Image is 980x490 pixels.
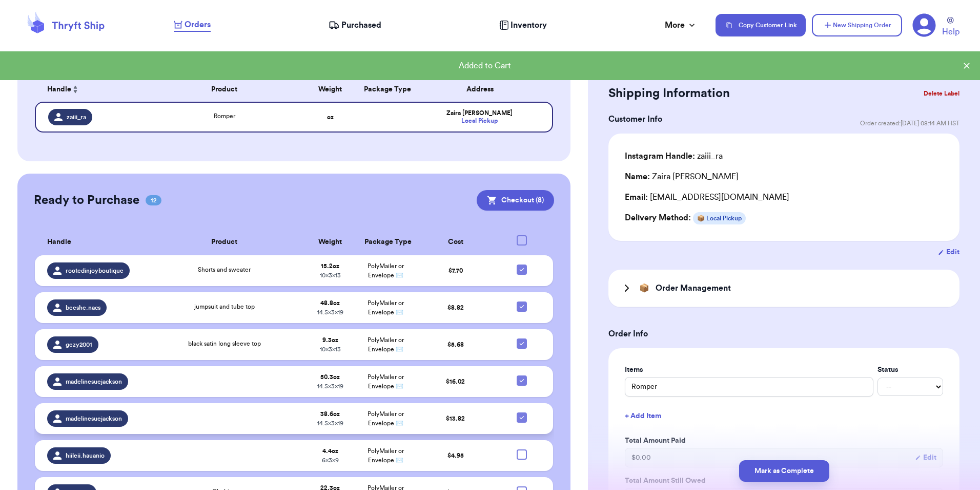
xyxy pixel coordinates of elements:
a: Help [942,17,959,38]
span: PolyMailer or Envelope ✉️ [367,411,404,426]
th: Product [147,77,302,102]
label: Items [625,365,873,375]
span: hiileii.hauanio [66,451,105,460]
div: Local Pickup [420,117,540,125]
a: Inventory [499,19,547,31]
button: Checkout (8) [477,190,554,211]
th: Address [414,77,553,102]
span: $ 4.95 [447,453,464,459]
div: [EMAIL_ADDRESS][DOMAIN_NAME] [625,191,943,203]
a: Purchased [329,19,381,31]
span: 10 x 3 x 13 [320,272,341,278]
button: Delete Label [920,82,964,105]
span: Romper [214,113,235,119]
strong: oz [327,114,334,120]
span: Delivery Method: [625,214,691,222]
label: Total Amount Paid [625,436,943,446]
span: 10 x 3 x 13 [320,346,341,352]
strong: 38.6 oz [320,411,340,417]
span: $ 8.82 [447,305,464,311]
span: Inventory [511,19,547,31]
button: Sort ascending [71,83,79,96]
span: 14.5 x 3 x 19 [317,309,343,315]
span: $ 7.70 [448,268,463,274]
button: New Shipping Order [812,14,902,36]
button: Edit [938,247,959,257]
label: Status [877,365,943,375]
div: Zaira [PERSON_NAME] [420,109,540,117]
h3: Order Management [656,282,731,294]
span: 14.5 x 3 x 19 [317,420,343,426]
span: Name: [625,173,650,181]
span: 📦 [639,282,649,294]
span: Help [942,26,959,38]
span: Purchased [341,19,381,31]
span: 12 [146,195,161,205]
th: Package Type [358,229,414,255]
span: Email: [625,193,648,201]
span: Shorts and sweater [198,267,251,273]
strong: 15.2 oz [321,263,339,269]
span: 6 x 3 x 9 [322,457,339,463]
span: madelinesuejackson [66,378,122,386]
span: beeshe.nacs [66,304,100,312]
span: PolyMailer or Envelope ✉️ [367,263,404,278]
span: gezy2001 [66,341,92,349]
span: Order created: [DATE] 08:14 AM HST [860,119,959,127]
span: Handle [47,237,71,248]
span: zaiii_ra [67,113,86,121]
span: PolyMailer or Envelope ✉️ [367,448,404,463]
th: Package Type [358,77,414,102]
span: 14.5 x 3 x 19 [317,383,343,389]
span: Instagram Handle: [625,152,695,160]
h2: Shipping Information [608,85,730,102]
span: black satin long sleeve top [188,341,261,347]
span: Handle [47,84,71,95]
button: Copy Customer Link [716,14,806,36]
button: Mark as Complete [739,460,829,482]
span: PolyMailer or Envelope ✉️ [367,374,404,389]
button: + Add Item [621,405,947,427]
span: rootedinjoyboutique [66,267,124,275]
div: Added to Cart [8,60,962,72]
strong: 48.8 oz [320,300,340,306]
span: $ 16.02 [446,379,465,385]
a: Orders [174,18,211,32]
strong: 9.3 oz [322,337,338,343]
strong: 4.4 oz [322,448,338,454]
span: $ 13.82 [446,416,465,422]
div: zaiii_ra [625,150,723,162]
span: madelinesuejackson [66,414,122,423]
div: Zaira [PERSON_NAME] [625,171,739,183]
span: Orders [185,18,211,31]
span: PolyMailer or Envelope ✉️ [367,300,404,315]
th: Product [147,229,302,255]
span: PolyMailer or Envelope ✉️ [367,337,404,352]
th: Weight [302,77,358,102]
h3: Customer Info [608,113,662,125]
h2: Ready to Purchase [34,192,139,209]
h3: Order Info [608,328,959,340]
div: More [665,19,697,31]
strong: 50.3 oz [320,374,340,380]
th: Cost [414,229,497,255]
span: jumpsuit and tube top [194,304,255,310]
span: 📦 Local Pickup [693,212,746,224]
span: $ 5.68 [447,342,464,348]
th: Weight [302,229,358,255]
